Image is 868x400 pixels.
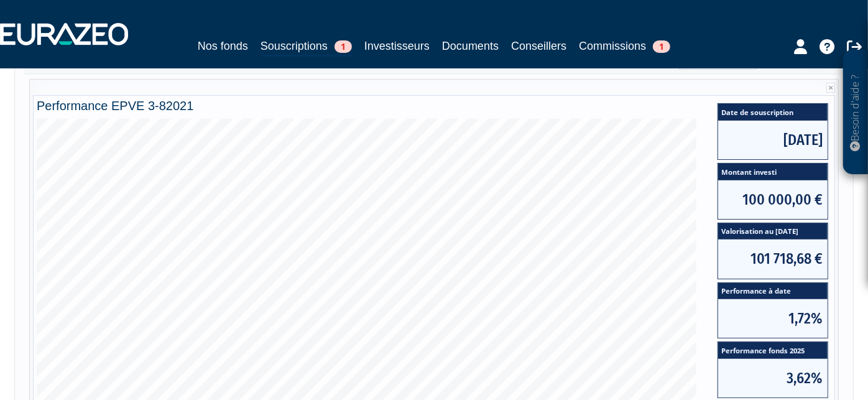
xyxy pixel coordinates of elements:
[718,180,828,219] span: 100 000,00 €
[718,223,828,240] span: Valorisation au [DATE]
[718,240,828,278] span: 101 718,68 €
[511,37,566,55] a: Conseillers
[718,104,828,121] span: Date de souscription
[718,283,828,300] span: Performance à date
[335,40,352,53] span: 1
[37,99,831,113] h4: Performance EPVE 3-82021
[442,37,499,55] a: Documents
[718,121,828,159] span: [DATE]
[718,359,828,398] span: 3,62%
[198,37,248,55] a: Nos fonds
[261,37,352,57] a: Souscriptions1
[718,299,828,338] span: 1,72%
[718,164,828,180] span: Montant investi
[653,40,670,53] span: 1
[364,37,430,55] a: Investisseurs
[849,57,863,169] p: Besoin d'aide ?
[718,342,828,359] span: Performance fonds 2025
[579,37,670,55] a: Commissions1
